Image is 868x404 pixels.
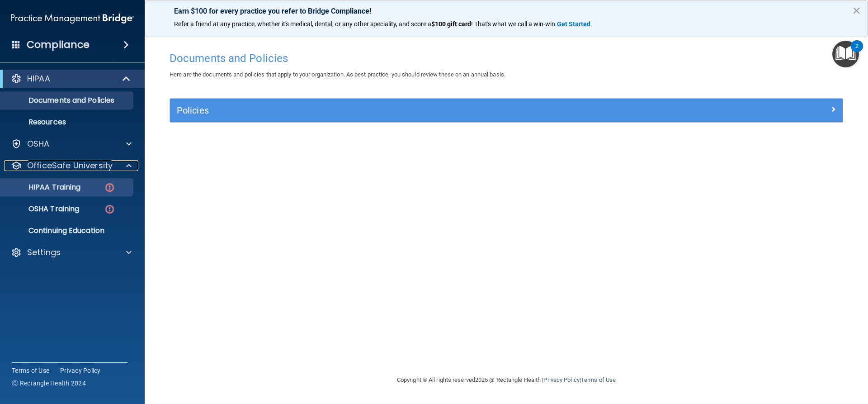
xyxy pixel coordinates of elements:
strong: Get Started [557,20,590,28]
a: Settings [11,247,132,258]
a: Terms of Use [581,376,616,383]
img: PMB logo [11,10,134,28]
p: HIPAA [27,73,50,84]
a: HIPAA [11,73,131,84]
span: ! That's what we call a win-win. [471,20,557,28]
a: Terms of Use [12,366,49,375]
a: Policies [177,103,836,118]
button: Close [852,3,861,18]
a: OfficeSafe University [11,160,132,171]
p: OSHA [27,138,50,149]
p: Documents and Policies [6,96,129,105]
p: Settings [27,247,61,258]
h4: Compliance [27,38,90,51]
img: danger-circle.6113f641.png [104,204,115,215]
h4: Documents and Policies [170,52,843,64]
span: Here are the documents and policies that apply to your organization. As best practice, you should... [170,71,505,78]
p: HIPAA Training [6,183,80,192]
p: OfficeSafe University [27,160,113,171]
h5: Policies [177,105,668,115]
button: Open Resource Center, 2 new notifications [832,41,859,67]
img: danger-circle.6113f641.png [104,182,115,193]
a: OSHA [11,138,132,149]
a: Get Started [557,20,592,28]
a: Privacy Policy [60,366,101,375]
p: Continuing Education [6,226,129,235]
a: Privacy Policy [543,376,579,383]
div: Copyright © All rights reserved 2025 @ Rectangle Health | | [341,366,671,394]
p: Resources [6,118,129,127]
span: Ⓒ Rectangle Health 2024 [12,379,86,388]
div: 2 [855,46,859,58]
span: Refer a friend at any practice, whether it's medical, dental, or any other speciality, and score a [174,20,431,28]
p: OSHA Training [6,204,79,214]
p: Earn $100 for every practice you refer to Bridge Compliance! [174,7,839,15]
strong: $100 gift card [431,20,471,28]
